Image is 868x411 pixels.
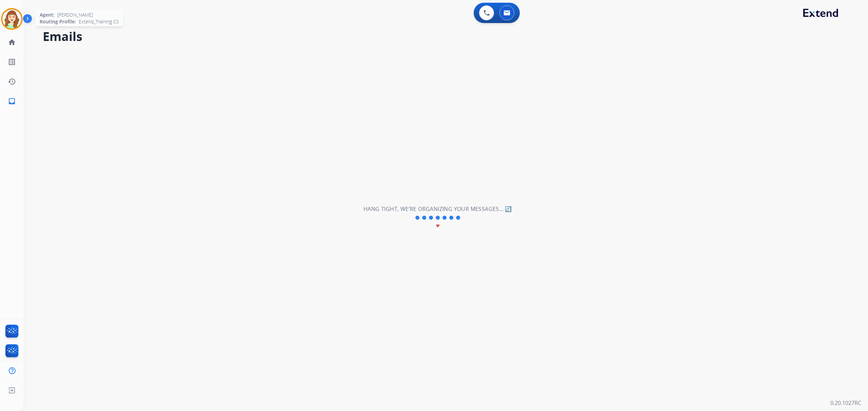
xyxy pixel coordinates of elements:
img: avatar [2,9,21,28]
mat-icon: inbox [8,97,16,105]
p: 0.20.1027RC [830,399,861,407]
span: Extend_Training CS [79,18,119,25]
mat-icon: list_alt [8,58,16,66]
span: [PERSON_NAME] [57,12,93,18]
h2: Emails [43,30,852,43]
mat-icon: history [8,78,16,86]
h2: Hang tight, we’re organizing your messages... 🔄 [363,205,512,213]
span: Routing Profile: [40,18,76,25]
mat-icon: home [8,38,16,46]
mat-icon: favorite [436,224,440,228]
span: Agent: [40,12,55,18]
